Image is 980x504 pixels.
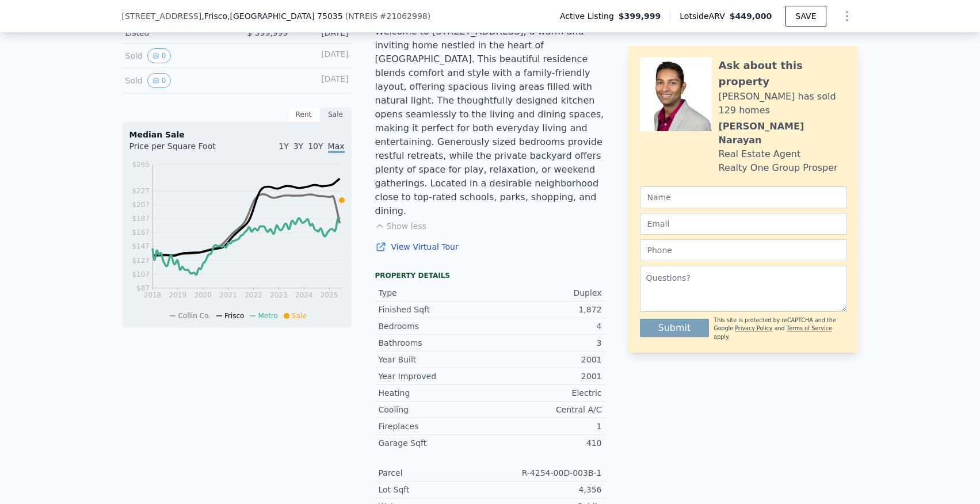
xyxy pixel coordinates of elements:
span: $399,999 [619,10,661,22]
div: Median Sale [129,129,345,140]
tspan: $107 [132,270,150,278]
div: [DATE] [298,73,349,88]
div: Lot Sqft [379,484,490,495]
div: Price per Square Foot [129,140,237,159]
tspan: 2025 [320,291,338,299]
button: View historical data [147,73,171,88]
div: Year Improved [379,371,490,382]
span: NTREIS [348,12,377,21]
div: Finished Sqft [379,304,490,315]
tspan: $127 [132,257,150,265]
tspan: $207 [132,201,150,209]
div: [DATE] [298,48,349,63]
a: Privacy Policy [735,325,772,331]
div: 1,872 [490,304,602,315]
span: Sale [292,312,307,320]
div: Sale [320,107,352,122]
button: SAVE [785,6,826,26]
div: 2001 [490,354,602,365]
div: Central A/C [490,404,602,415]
span: , [GEOGRAPHIC_DATA] 75035 [227,12,343,21]
span: $449,000 [730,12,772,21]
div: [PERSON_NAME] has sold 129 homes [719,90,847,117]
div: 1 [490,421,602,432]
div: Parcel [379,467,490,479]
div: 3 [490,337,602,349]
div: Heating [379,387,490,399]
tspan: 2019 [169,291,186,299]
div: Realty One Group Prosper [719,161,838,175]
input: Email [640,213,847,235]
div: 4,356 [490,484,602,495]
span: $ 399,999 [247,28,288,37]
span: Lotside ARV [680,10,729,22]
div: Garage Sqft [379,437,490,449]
tspan: $167 [132,228,150,236]
div: [PERSON_NAME] Narayan [719,120,847,147]
span: # 21062998 [380,12,428,21]
tspan: $265 [132,161,150,169]
div: Cooling [379,404,490,415]
div: Bedrooms [379,320,490,332]
div: 410 [490,437,602,449]
a: View Virtual Tour [375,241,605,253]
span: [STREET_ADDRESS] [122,10,202,22]
tspan: 2023 [270,291,288,299]
div: R-4254-00D-003B-1 [490,467,602,479]
div: Welcome to [STREET_ADDRESS], a warm and inviting home nestled in the heart of [GEOGRAPHIC_DATA]. ... [375,25,605,218]
span: 10Y [308,142,323,151]
div: 4 [490,320,602,332]
span: Max [328,142,345,153]
div: Real Estate Agent [719,147,801,161]
div: 2001 [490,371,602,382]
tspan: $87 [136,284,150,292]
div: Ask about this property [719,58,847,90]
div: ( ) [345,10,431,22]
div: Fireplaces [379,421,490,432]
div: Year Built [379,354,490,365]
tspan: 2020 [194,291,212,299]
button: Show less [375,220,426,232]
tspan: 2024 [295,291,312,299]
div: Listed [125,27,228,39]
div: [DATE] [298,27,349,39]
span: 3Y [293,142,303,151]
tspan: $227 [132,187,150,195]
input: Phone [640,239,847,261]
tspan: 2018 [143,291,161,299]
div: Rent [288,107,320,122]
span: Frisco [224,312,245,320]
div: Type [379,287,490,299]
button: Show Options [836,5,859,28]
span: Active Listing [560,10,619,22]
tspan: 2022 [245,291,262,299]
div: Sold [125,73,228,88]
div: Duplex [490,287,602,299]
div: Sold [125,48,228,63]
div: Electric [490,387,602,399]
tspan: 2021 [219,291,237,299]
div: Bathrooms [379,337,490,349]
input: Name [640,186,847,208]
span: Collin Co. [178,312,210,320]
tspan: $187 [132,215,150,223]
span: , Frisco [201,10,342,22]
a: Terms of Service [787,325,832,331]
tspan: $147 [132,242,150,250]
div: This site is protected by reCAPTCHA and the Google and apply. [714,316,846,341]
span: 1Y [279,142,288,151]
button: View historical data [147,48,171,63]
div: Property details [375,271,605,280]
span: Metro [258,312,277,320]
button: Submit [640,319,710,337]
